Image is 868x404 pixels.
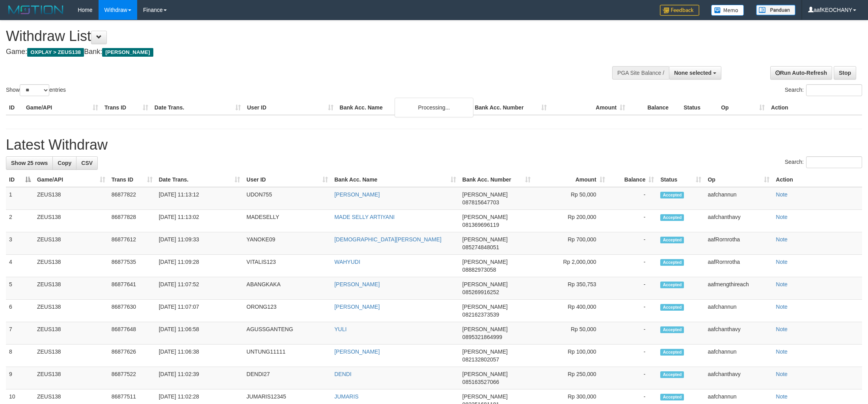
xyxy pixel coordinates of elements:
[6,322,34,345] td: 7
[534,322,608,345] td: Rp 50,000
[334,236,441,243] a: [DEMOGRAPHIC_DATA][PERSON_NAME]
[108,172,156,187] th: Trans ID: activate to sort column ascending
[34,210,108,232] td: ZEUS138
[704,210,773,232] td: aafchanthavy
[534,367,608,389] td: Rp 250,000
[11,160,48,166] span: Show 25 rows
[34,367,108,389] td: ZEUS138
[395,98,473,117] div: Processing...
[608,172,658,187] th: Balance: activate to sort column ascending
[776,236,788,243] a: Note
[674,70,712,76] span: None selected
[243,277,331,300] td: ABANGKAKA
[462,393,508,400] span: [PERSON_NAME]
[462,311,499,318] span: Copy 082162373539 to clipboard
[462,379,499,385] span: Copy 085163527066 to clipboard
[58,160,71,166] span: Copy
[6,4,66,16] img: MOTION_logo.png
[608,345,658,367] td: -
[704,232,773,255] td: aafRornrotha
[660,282,684,288] span: Accepted
[776,326,788,332] a: Note
[334,281,380,287] a: [PERSON_NAME]
[34,232,108,255] td: ZEUS138
[806,84,862,96] input: Search:
[660,371,684,378] span: Accepted
[704,277,773,300] td: aafmengthireach
[108,367,156,389] td: 86877522
[334,304,380,310] a: [PERSON_NAME]
[785,84,862,96] label: Search:
[6,48,571,56] h4: Game: Bank:
[785,156,862,168] label: Search:
[243,367,331,389] td: DENDI27
[534,187,608,210] td: Rp 50,000
[76,156,98,170] a: CSV
[334,259,360,265] a: WAHYUDI
[156,187,244,210] td: [DATE] 11:13:12
[6,210,34,232] td: 2
[334,326,346,332] a: YULI
[108,277,156,300] td: 86877641
[6,345,34,367] td: 8
[660,259,684,266] span: Accepted
[6,156,53,170] a: Show 25 rows
[704,345,773,367] td: aafchannun
[776,191,788,198] a: Note
[806,156,862,168] input: Search:
[770,66,832,80] a: Run Auto-Refresh
[776,393,788,400] a: Note
[108,300,156,322] td: 86877630
[462,304,508,310] span: [PERSON_NAME]
[243,322,331,345] td: AGUSSGANTENG
[243,232,331,255] td: YANOKE09
[471,100,550,115] th: Bank Acc. Number
[608,255,658,277] td: -
[660,394,684,400] span: Accepted
[462,356,499,363] span: Copy 082132802057 to clipboard
[768,100,862,115] th: Action
[534,300,608,322] td: Rp 400,000
[156,300,244,322] td: [DATE] 11:07:07
[718,100,768,115] th: Op
[462,334,502,340] span: Copy 0895321864999 to clipboard
[334,214,395,220] a: MADE SELLY ARTIYANI
[462,191,508,198] span: [PERSON_NAME]
[34,187,108,210] td: ZEUS138
[773,172,862,187] th: Action
[34,255,108,277] td: ZEUS138
[243,210,331,232] td: MADESELLY
[834,66,856,80] a: Stop
[156,232,244,255] td: [DATE] 11:09:33
[756,5,795,15] img: panduan.png
[660,349,684,356] span: Accepted
[34,300,108,322] td: ZEUS138
[704,322,773,345] td: aafchanthavy
[462,214,508,220] span: [PERSON_NAME]
[660,304,684,311] span: Accepted
[108,345,156,367] td: 86877626
[660,214,684,221] span: Accepted
[23,100,101,115] th: Game/API
[704,255,773,277] td: aafRornrotha
[462,222,499,228] span: Copy 081369696119 to clipboard
[459,172,534,187] th: Bank Acc. Number: activate to sort column ascending
[680,100,718,115] th: Status
[657,172,704,187] th: Status: activate to sort column ascending
[6,367,34,389] td: 9
[711,5,744,16] img: Button%20Memo.svg
[34,277,108,300] td: ZEUS138
[608,187,658,210] td: -
[704,172,773,187] th: Op: activate to sort column ascending
[534,345,608,367] td: Rp 100,000
[6,277,34,300] td: 5
[704,367,773,389] td: aafchanthavy
[52,156,76,170] a: Copy
[776,371,788,377] a: Note
[34,172,108,187] th: Game/API: activate to sort column ascending
[156,277,244,300] td: [DATE] 11:07:52
[462,259,508,265] span: [PERSON_NAME]
[608,300,658,322] td: -
[6,255,34,277] td: 4
[244,100,337,115] th: User ID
